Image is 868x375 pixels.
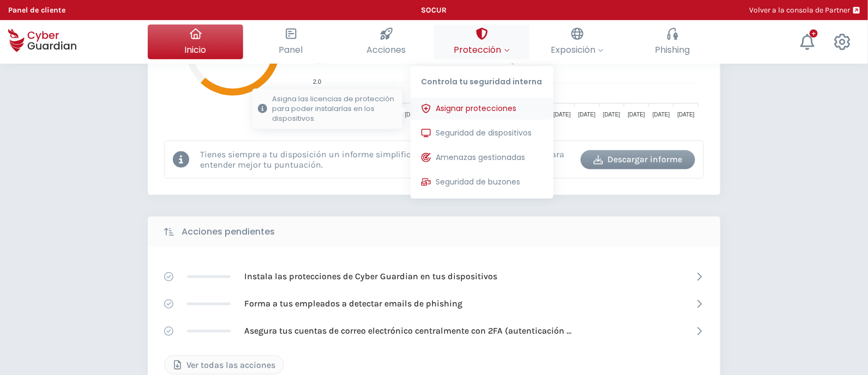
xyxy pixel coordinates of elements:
p: Controla tu seguridad interna [411,66,553,93]
span: Protección [454,43,510,57]
p: Forma a tus empleados a detectar emails de phishing [244,298,462,310]
tspan: [DATE] [603,112,620,118]
span: Amenazas gestionadas [436,152,526,163]
p: Asigna las licencias de protección para poder instalarlas en los dispositivos. [273,94,397,124]
span: Phishing [655,43,690,57]
span: Acciones [367,43,406,57]
button: Panel [243,24,339,59]
button: Seguridad de dispositivos [411,122,553,144]
tspan: [DATE] [678,112,695,118]
span: Seguridad de dispositivos [436,127,532,139]
p: Asegura tus cuentas de correo electrónico centralmente con 2FA (autenticación de doble factor) [244,325,571,337]
span: Exposición [551,43,604,57]
button: Ver todas las acciones [164,355,284,374]
button: Phishing [625,24,720,59]
tspan: 2.0 [313,78,321,85]
p: Tienes siempre a tu disposición un informe simplificado del nivel de tu ciberseguridad para enten... [200,149,572,170]
button: Amenazas gestionadas [411,147,553,169]
tspan: [DATE] [628,112,646,118]
span: Inicio [185,43,207,57]
tspan: [DATE] [578,112,596,118]
button: Exposición [529,24,625,59]
tspan: [DATE] [405,112,423,118]
tspan: [DATE] [653,112,670,118]
b: SOCUR [421,5,447,15]
p: Instala las protecciones de Cyber Guardian en tus dispositivos [244,271,497,282]
b: Panel de cliente [8,5,65,15]
button: Acciones [339,24,434,59]
span: Seguridad de buzones [436,176,521,188]
div: Ver todas las acciones [173,359,275,372]
span: Panel [279,43,303,57]
a: Volver a la consola de Partner [750,4,860,16]
button: ProtecciónControla tu seguridad internaAsignar proteccionesAsigna las licencias de protección par... [434,24,529,59]
div: Descargar informe [589,153,687,166]
button: Seguridad de buzones [411,171,553,193]
tspan: [DATE] [553,112,571,118]
span: Asignar protecciones [436,103,517,114]
button: Asignar proteccionesAsigna las licencias de protección para poder instalarlas en los dispositivos. [411,98,553,120]
tspan: 4.0 [313,58,321,65]
b: Acciones pendientes [182,225,275,238]
button: Descargar informe [581,150,695,169]
div: + [810,29,818,38]
button: Inicio [148,24,243,59]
